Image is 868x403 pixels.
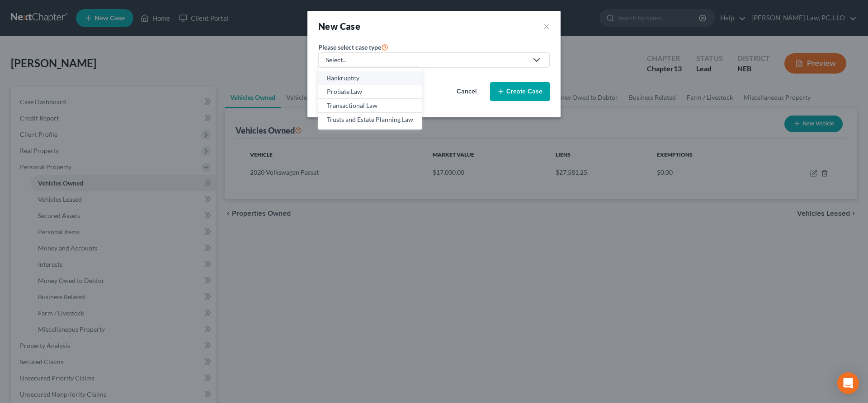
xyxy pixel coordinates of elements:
[327,74,413,83] div: Bankruptcy
[447,83,486,101] button: Cancel
[327,115,413,124] div: Trusts and Estate Planning Law
[327,87,413,96] div: Probate Law
[490,82,550,101] button: Create Case
[543,20,550,32] button: ×
[318,43,381,51] span: Please select case type
[837,372,859,394] div: Open Intercom Messenger
[318,71,422,85] a: Bankruptcy
[318,99,422,113] a: Transactional Law
[318,85,422,99] a: Probate Law
[327,101,413,110] div: Transactional Law
[318,21,360,32] strong: New Case
[318,113,422,126] a: Trusts and Estate Planning Law
[326,56,528,65] div: Select...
